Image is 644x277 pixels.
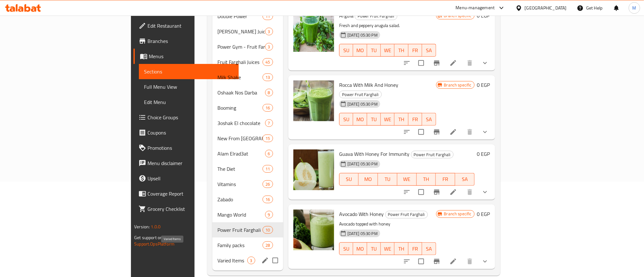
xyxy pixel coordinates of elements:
[263,241,273,249] div: items
[429,124,444,140] button: Branch-specific-item
[134,223,150,231] span: Version:
[134,156,238,171] a: Menu disclaimer
[339,44,353,57] button: SU
[263,226,273,234] div: items
[217,58,263,66] span: Fruit Farghali Juices
[353,113,367,126] button: MO
[265,150,273,157] div: items
[134,171,238,186] a: Upsell
[367,113,381,126] button: TU
[449,59,457,67] a: Edit menu item
[212,207,283,222] div: Mango World9
[399,124,414,140] button: sort-choices
[394,242,408,255] button: TH
[477,55,493,71] button: show more
[449,128,457,136] a: Edit menu item
[265,211,273,218] div: items
[411,244,420,253] span: FR
[217,257,247,264] span: Varied Items
[378,173,397,186] button: TU
[217,89,265,96] span: Oshaak Nos Darba
[263,105,272,111] span: 16
[456,4,495,12] div: Menu-management
[212,100,283,115] div: Booming16
[429,55,444,71] button: Branch-specific-item
[367,242,381,255] button: TU
[462,124,477,140] button: delete
[429,254,444,269] button: Branch-specific-item
[339,173,359,186] button: SU
[134,240,175,248] a: Support.OpsPlatform
[212,177,283,192] div: Vitamins26
[212,54,283,70] div: Fruit Farghali Juices45
[134,140,238,156] a: Promotions
[425,244,433,253] span: SA
[147,175,233,182] span: Upsell
[265,90,273,96] span: 8
[212,115,283,131] div: 3oshak El chocolate7
[408,242,422,255] button: FR
[217,165,263,173] div: The Diet
[263,196,273,203] div: items
[151,223,161,231] span: 1.0.0
[339,242,353,255] button: SU
[212,39,283,54] div: Power Gym - Fruit Farghali3
[147,190,233,197] span: Coverage Report
[355,12,397,20] div: Power Fruit Farghali
[449,188,457,196] a: Edit menu item
[263,135,272,142] span: 15
[248,258,255,264] span: 3
[436,173,455,186] button: FR
[263,104,273,112] div: items
[339,22,436,30] p: Fresh and peppery arugula salad.
[217,241,263,249] span: Family packs
[212,6,283,271] nav: Menu sections
[134,233,163,242] span: Get support on:
[381,113,394,126] button: WE
[462,55,477,71] button: delete
[383,244,392,253] span: WE
[134,125,238,140] a: Coupons
[265,212,273,218] span: 9
[263,242,272,248] span: 28
[263,13,272,19] span: 11
[438,175,453,184] span: FR
[355,12,397,20] span: Power Fruit Farghali
[217,135,263,142] div: New From Farghali
[217,12,263,20] span: Double Power
[342,46,351,55] span: SU
[381,242,394,255] button: WE
[212,146,283,161] div: Alam Elrad3at6
[414,56,428,70] span: Select to update
[263,180,273,188] div: items
[263,73,273,81] div: items
[419,175,434,184] span: TH
[263,74,272,80] span: 13
[217,28,265,35] span: [PERSON_NAME] Juices
[386,211,428,218] span: Power Fruit Farghali
[212,192,283,207] div: Zabado16
[134,49,238,64] a: Menus
[481,128,489,136] svg: Show Choices
[356,244,364,253] span: MO
[383,115,392,124] span: WE
[293,210,334,250] img: Avocado With Honey
[481,188,489,196] svg: Show Choices
[212,131,283,146] div: New From [GEOGRAPHIC_DATA]15
[212,24,283,39] div: [PERSON_NAME] Juices3
[414,255,428,268] span: Select to update
[217,180,263,188] div: Vitamins
[217,119,265,127] span: 3oshak El chocolate
[422,242,436,255] button: SA
[477,11,490,20] h6: 0 EGP
[339,220,436,228] p: Avocado topped with honey
[134,18,238,33] a: Edit Restaurant
[217,28,265,35] div: Grooms Juices
[361,175,375,184] span: MO
[217,104,263,112] span: Booming
[339,91,381,98] span: Power Fruit Farghali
